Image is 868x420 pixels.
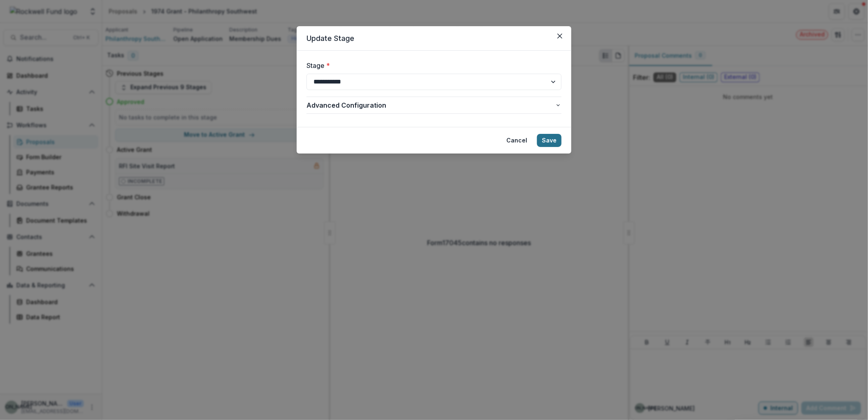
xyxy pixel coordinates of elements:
[501,134,532,147] button: Cancel
[306,97,562,113] button: Advanced Configuration
[553,29,566,43] button: Close
[297,26,571,51] header: Update Stage
[306,61,557,70] label: Stage
[306,100,555,110] span: Advanced Configuration
[537,134,562,147] button: Save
